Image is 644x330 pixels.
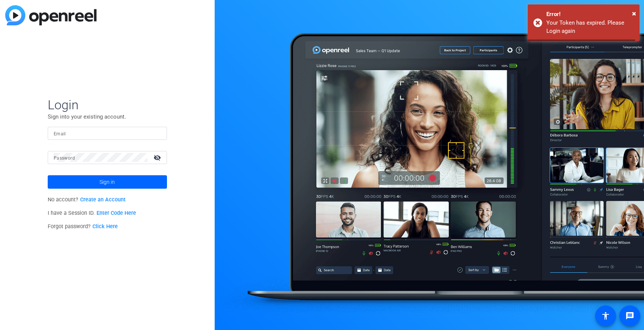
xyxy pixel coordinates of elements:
[92,223,118,230] a: Click Here
[100,173,115,191] span: Sign in
[149,152,167,163] mat-icon: visibility_off
[48,175,167,189] button: Sign in
[48,197,126,203] span: No account?
[48,223,118,230] span: Forgot password?
[48,113,167,121] p: Sign into your existing account.
[48,210,136,216] span: I have a Session ID.
[54,155,75,161] mat-label: Password
[632,8,636,19] button: Close
[54,129,161,138] input: Enter Email Address
[5,5,97,25] img: blue-gradient.svg
[546,19,634,35] div: Your Token has expired. Please Login again
[54,131,66,136] mat-label: Email
[601,311,610,320] mat-icon: accessibility
[546,10,634,19] div: Error!
[48,97,167,113] span: Login
[97,210,136,216] a: Enter Code Here
[80,197,126,203] a: Create an Account
[625,311,634,320] mat-icon: message
[632,9,636,18] span: ×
